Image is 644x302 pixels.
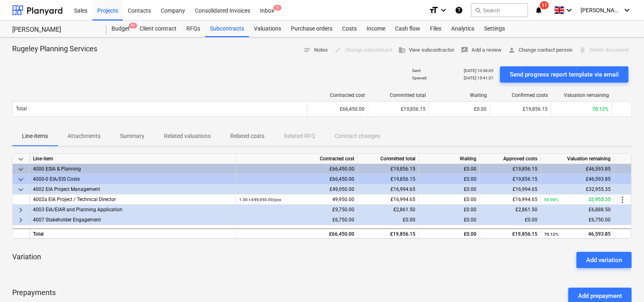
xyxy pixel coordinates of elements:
div: Total [30,228,236,239]
small: 70.12% [544,232,558,236]
span: £19,856.15 [523,106,548,112]
div: Waiting [432,92,487,98]
span: keyboard_arrow_down [16,164,26,174]
p: Opened : [412,75,427,81]
a: Client contract [135,21,181,37]
div: £0.00 [480,215,541,225]
div: 4000-0 EIA/EIS Costs [33,174,232,184]
a: Income [362,21,390,37]
span: Change contact person [508,46,572,55]
span: more_vert [618,195,627,205]
span: keyboard_arrow_right [16,205,26,215]
span: [PERSON_NAME] [581,7,621,13]
div: £66,450.00 [236,174,358,184]
span: Add a review [461,46,502,55]
div: Send progress report template via email [510,69,619,80]
div: Committed total [371,92,426,98]
div: Waiting [419,154,480,164]
a: Purchase orders [286,21,337,37]
i: keyboard_arrow_down [622,5,632,15]
span: notes [303,46,311,54]
p: Rugeley Planning Services [12,44,97,54]
div: 4000 ESIA & Planning [33,164,232,174]
div: Contracted cost [236,154,358,164]
div: £19,856.15 [358,228,419,239]
div: £2,861.50 [480,205,541,215]
div: Committed total [358,154,419,164]
a: Settings [479,21,510,37]
button: Search [471,3,528,17]
div: Valuation remaining [541,154,614,164]
p: Summary [120,132,144,140]
div: RFQs [181,21,205,37]
span: View subcontractor [398,46,454,55]
div: £9,750.00 [236,205,358,215]
span: keyboard_arrow_right [16,215,26,225]
div: Add variation [586,255,622,265]
a: Subcontracts [205,21,249,37]
a: Analytics [446,21,479,37]
span: 5 [273,5,282,11]
div: £46,593.85 [541,164,614,174]
small: 1.00 × £49,950.00 / pcs [239,197,281,202]
small: 65.98% [544,197,558,202]
div: £0.00 [419,215,480,225]
button: Change contact person [505,44,576,57]
button: View subcontractor [395,44,458,57]
div: Add prepayment [578,291,622,301]
div: £6,750.00 [541,215,614,225]
p: Related costs [230,132,264,140]
span: keyboard_arrow_down [16,154,26,164]
span: £0.00 [474,106,487,112]
a: Costs [337,21,362,37]
div: £0.00 [419,164,480,174]
div: [PERSON_NAME] [12,26,97,34]
div: £66,450.00 [236,228,358,239]
div: £16,994.65 [358,184,419,195]
button: Add a review [458,44,505,57]
span: £16,994.65 [513,197,537,202]
span: 9+ [129,23,137,28]
span: 70.12% [592,106,609,112]
div: Confirmed costs [493,92,548,98]
span: rate_review [461,46,468,54]
div: £19,856.15 [480,164,541,174]
i: format_size [429,5,439,15]
i: keyboard_arrow_down [564,5,574,15]
span: keyboard_arrow_down [16,175,26,184]
button: Add variation [576,252,632,268]
div: Approved costs [480,154,541,164]
div: £6,750.00 [236,215,358,225]
div: £19,856.15 [358,164,419,174]
i: keyboard_arrow_down [439,5,448,15]
p: [DATE] 15:41:37 [464,75,493,81]
div: 49,950.00 [239,195,354,205]
a: Cash flow [390,21,425,37]
div: Contracted cost [310,92,365,98]
div: £6,888.50 [541,205,614,215]
p: Related valuations [164,132,211,140]
a: Files [425,21,446,37]
p: Total [16,105,27,112]
span: £16,994.65 [391,197,415,202]
span: Notes [303,46,328,55]
div: £66,450.00 [307,103,368,116]
div: £0.00 [419,184,480,195]
div: 4003 EIA/EIAR and Planning Application [33,205,232,215]
iframe: Chat Widget [603,263,644,302]
span: £19,856.15 [401,106,426,112]
p: Sent : [412,68,421,73]
div: £16,994.65 [480,184,541,195]
a: Valuations [249,21,286,37]
a: Budget9+ [107,21,135,37]
span: person [508,46,515,54]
